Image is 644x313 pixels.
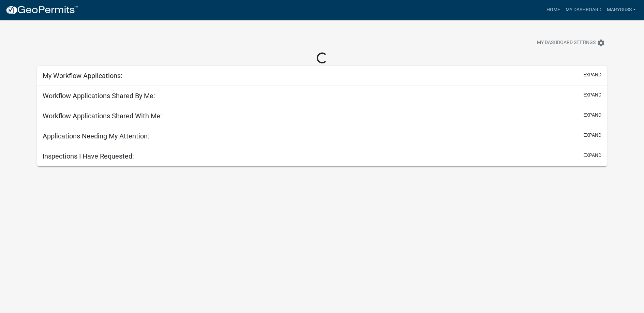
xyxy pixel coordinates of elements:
[583,111,601,119] button: expand
[563,3,604,16] a: My Dashboard
[544,3,563,16] a: Home
[597,39,605,47] i: settings
[583,152,601,159] button: expand
[583,91,601,99] button: expand
[537,39,596,47] span: My Dashboard Settings
[43,92,155,100] h5: Workflow Applications Shared By Me:
[43,112,162,120] h5: Workflow Applications Shared With Me:
[43,72,122,80] h5: My Workflow Applications:
[583,71,601,78] button: expand
[43,132,149,140] h5: Applications Needing My Attention:
[583,132,601,139] button: expand
[43,152,134,160] h5: Inspections I Have Requested:
[604,3,639,16] a: MaryGuss
[531,36,611,49] button: My Dashboard Settingssettings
